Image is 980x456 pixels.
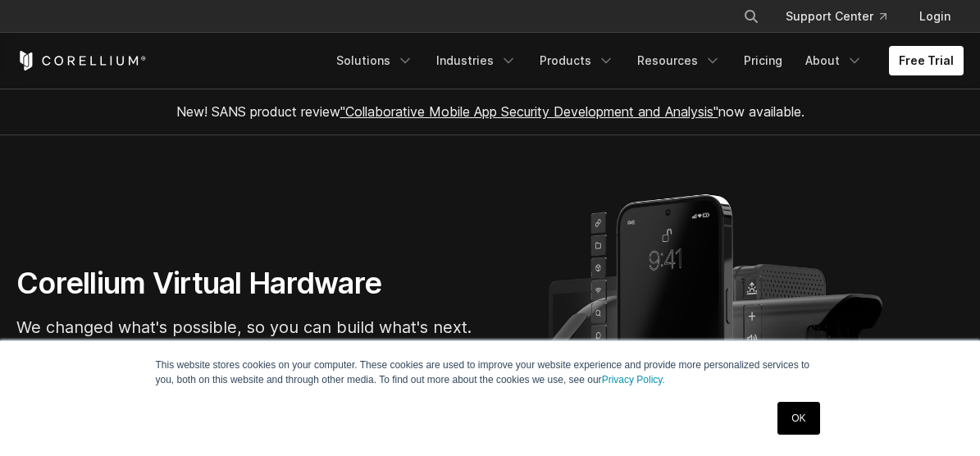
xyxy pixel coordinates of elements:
p: This website stores cookies on your computer. These cookies are used to improve your website expe... [156,358,825,387]
a: Resources [627,46,731,75]
a: Privacy Policy. [602,374,665,385]
a: OK [777,402,819,435]
a: Industries [426,46,526,75]
a: Free Trial [889,46,964,75]
h1: Corellium Virtual Hardware [16,265,508,302]
a: Login [906,2,964,31]
div: Navigation Menu [326,46,964,75]
p: We changed what's possible, so you can build what's next. Virtual devices for iOS, Android, and A... [16,315,508,389]
a: About [795,46,873,75]
button: Search [736,2,766,31]
a: Pricing [734,46,792,75]
div: Navigation Menu [723,2,964,31]
a: Corellium Home [16,51,147,71]
a: Solutions [326,46,423,75]
a: "Collaborative Mobile App Security Development and Analysis" [340,103,718,120]
span: New! SANS product review now available. [176,103,805,120]
a: Support Center [773,2,900,31]
a: Products [530,46,624,75]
